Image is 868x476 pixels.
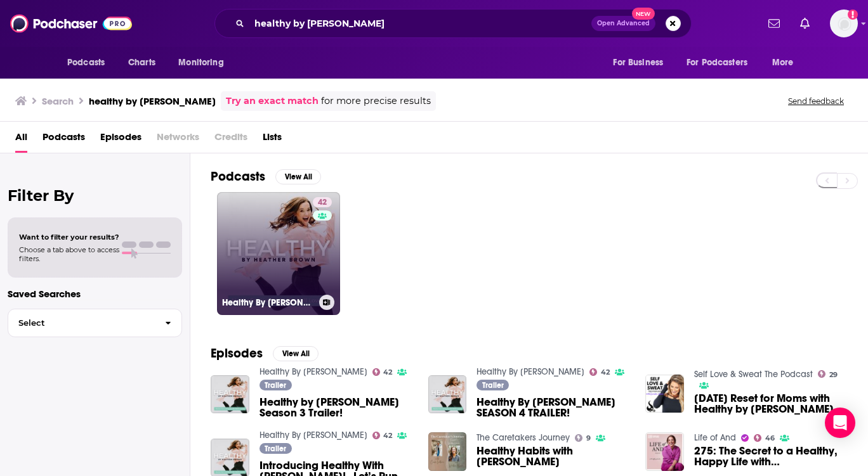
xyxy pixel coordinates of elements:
a: Podcasts [43,127,85,153]
a: Healthy By Heather Brown SEASON 4 TRAILER! [477,397,630,418]
span: Healthy By [PERSON_NAME] SEASON 4 TRAILER! [477,397,630,418]
span: 42 [318,196,327,209]
svg: Add a profile image [848,10,858,20]
a: The Caretakers Journey [477,432,570,443]
button: Open AdvancedNew [591,16,655,31]
a: Healthy by Heather Brown Season 3 Trailer! [260,397,413,418]
span: Podcasts [67,54,105,72]
div: Open Intercom Messenger [825,408,855,438]
h3: Search [42,95,74,107]
button: open menu [58,51,121,75]
a: Lists [263,127,282,153]
span: Trailer [265,445,286,453]
h3: healthy by [PERSON_NAME] [89,95,216,107]
p: Saved Searches [8,288,182,300]
span: 42 [383,433,392,439]
div: Search podcasts, credits, & more... [214,9,692,38]
span: Monitoring [178,54,223,72]
a: Self Love & Sweat The Podcast [694,369,813,380]
a: Episodes [100,127,141,153]
button: open menu [763,51,810,75]
a: 275: The Secret to a Healthy, Happy Life with Heather Brown [694,446,848,467]
h2: Episodes [211,345,263,361]
span: More [772,54,794,72]
button: open menu [169,51,240,75]
a: 42 [313,197,332,207]
a: Try an exact match [226,94,319,108]
a: Sunday Reset for Moms with Healthy by Heather Brown [694,393,848,415]
span: Networks [157,127,199,153]
img: Healthy By Heather Brown SEASON 4 TRAILER! [428,375,467,414]
span: Trailer [265,382,286,389]
button: open menu [604,51,679,75]
a: EpisodesView All [211,345,319,361]
h2: Podcasts [211,169,265,184]
span: Trailer [482,382,504,389]
img: Healthy Habits with Heather Brown [428,432,467,471]
span: 275: The Secret to a Healthy, Happy Life with [PERSON_NAME] [694,446,848,467]
a: 42 [372,368,393,376]
span: For Business [613,54,663,72]
a: Show notifications dropdown [763,13,785,34]
a: 9 [575,434,591,442]
span: [DATE] Reset for Moms with Healthy by [PERSON_NAME] [694,393,848,415]
img: User Profile [830,10,858,37]
span: 46 [765,435,775,441]
span: 9 [586,435,591,441]
button: Select [8,309,182,337]
a: 42 [372,432,393,439]
a: All [15,127,27,153]
span: 42 [383,370,392,375]
img: Podchaser - Follow, Share and Rate Podcasts [10,11,132,35]
a: 42 [589,368,610,376]
img: Sunday Reset for Moms with Healthy by Heather Brown [645,375,684,413]
button: Send feedback [784,96,848,106]
a: Healthy By Heather Brown [260,430,367,441]
span: 29 [829,372,838,378]
a: Healthy Habits with Heather Brown [477,446,630,467]
span: Healthy Habits with [PERSON_NAME] [477,446,630,467]
a: 29 [818,370,838,378]
span: for more precise results [321,94,431,108]
img: 275: The Secret to a Healthy, Happy Life with Heather Brown [645,432,684,471]
img: Healthy by Heather Brown Season 3 Trailer! [211,375,249,414]
span: Healthy by [PERSON_NAME] Season 3 Trailer! [260,397,413,418]
button: View All [275,169,321,184]
h2: Filter By [8,186,182,205]
button: open menu [678,51,766,75]
span: Open Advanced [597,20,650,27]
span: New [632,8,655,20]
a: PodcastsView All [211,169,321,184]
span: Select [8,319,155,327]
button: Show profile menu [830,10,858,37]
span: For Podcasters [687,54,747,72]
h3: Healthy By [PERSON_NAME] [222,297,314,308]
a: 42Healthy By [PERSON_NAME] [217,192,340,315]
a: Healthy By Heather Brown [477,366,584,377]
span: Choose a tab above to access filters. [19,245,119,263]
a: Life of And [694,432,736,443]
a: Healthy By Heather Brown [260,366,367,377]
span: Logged in as Andrea1206 [830,10,858,37]
span: Want to filter your results? [19,233,119,241]
span: Charts [128,54,155,72]
span: Credits [214,127,247,153]
span: 42 [601,370,610,375]
a: 46 [754,434,775,442]
a: Charts [120,51,163,75]
a: Show notifications dropdown [795,13,815,34]
button: View All [273,346,319,361]
input: Search podcasts, credits, & more... [249,13,591,34]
